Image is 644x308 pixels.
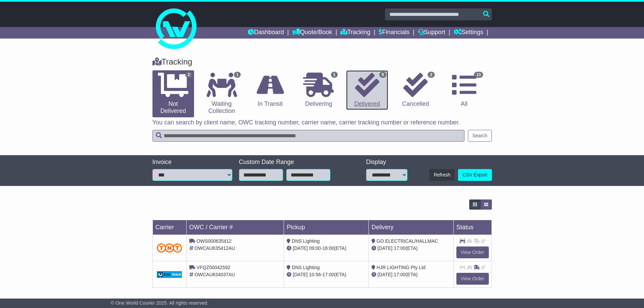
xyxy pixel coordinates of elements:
span: 9 [379,72,386,78]
span: 2 [185,72,192,78]
a: 1 Waiting Collection [201,70,242,117]
div: (ETA) [372,271,451,278]
div: (ETA) [372,245,451,252]
span: VFQZ50042592 [196,265,230,270]
span: [DATE] [293,245,308,251]
span: [DATE] [378,272,392,277]
a: 2 Cancelled [395,70,436,110]
a: 9 Delivered [346,70,388,110]
a: 13 All [443,70,485,110]
button: Refresh [429,169,455,181]
span: GO ELECTRICAL/HALLMAC [377,238,438,244]
span: 13 [474,72,483,78]
span: DNS Lighting [292,238,320,244]
button: Search [468,130,492,142]
span: 1 [331,72,338,78]
img: GetCarrierServiceDarkLogo [157,271,182,278]
span: OWCAU635412AU [194,245,235,251]
div: Invoice [152,159,232,166]
span: 16:00 [323,245,334,251]
a: In Transit [249,70,291,110]
a: View Order [456,246,489,258]
span: 17:00 [394,245,406,251]
td: Carrier [152,220,186,235]
div: Custom Date Range [239,159,348,166]
a: Financials [379,27,409,39]
span: 2 [428,72,435,78]
a: Settings [454,27,483,39]
div: Display [366,159,407,166]
span: OWCAU634037AU [194,272,235,277]
a: 2 Not Delivered [152,70,194,117]
td: OWC / Carrier # [186,220,284,235]
div: - (ETA) [287,245,366,252]
a: Dashboard [248,27,284,39]
td: Status [453,220,492,235]
a: 1 Delivering [298,70,339,110]
div: Tracking [149,57,495,67]
span: [DATE] [293,272,308,277]
td: Pickup [284,220,369,235]
span: 09:00 [309,245,321,251]
span: OWS000635412 [196,238,232,244]
span: 10:56 [309,272,321,277]
span: [DATE] [378,245,392,251]
a: CSV Export [458,169,492,181]
a: Tracking [340,27,370,39]
span: HJR LIGHTING Pty Ltd [377,265,426,270]
a: Support [418,27,445,39]
a: View Order [456,273,489,285]
span: DNS Lighting [292,265,320,270]
img: TNT_Domestic.png [157,243,182,253]
p: You can search by client name, OWC tracking number, carrier name, carrier tracking number or refe... [152,119,492,126]
div: - (ETA) [287,271,366,278]
a: Quote/Book [292,27,332,39]
span: © One World Courier 2025. All rights reserved. [111,300,209,306]
td: Delivery [368,220,453,235]
span: 17:00 [323,272,334,277]
span: 1 [234,72,241,78]
span: 17:00 [394,272,406,277]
